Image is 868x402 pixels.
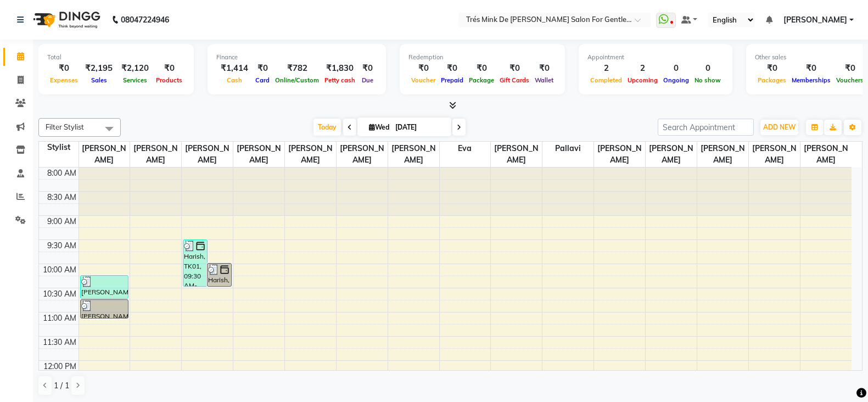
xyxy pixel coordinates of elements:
[224,76,245,84] span: Cash
[272,62,322,75] div: ₹782
[313,119,341,136] span: Today
[45,240,79,252] div: 9:30 AM
[322,62,358,75] div: ₹1,830
[760,120,798,135] button: ADD NEW
[81,62,117,75] div: ₹2,195
[45,216,79,227] div: 9:00 AM
[833,62,866,75] div: ₹0
[153,62,185,75] div: ₹0
[388,142,439,167] span: [PERSON_NAME]
[833,76,866,84] span: Vouchers
[41,361,79,372] div: 12:00 PM
[359,76,376,84] span: Due
[466,62,497,75] div: ₹0
[208,264,231,286] div: Harish, TK01, 10:00 AM-10:30 AM, Relaxing Therapy - NECK, SHOULDER, HAND MASSAGE
[88,76,110,84] span: Sales
[749,142,800,167] span: [PERSON_NAME]
[358,62,377,75] div: ₹0
[625,62,660,75] div: 2
[81,300,128,318] div: [PERSON_NAME], TK03, 10:45 AM-11:10 AM, Classic Services - CLASSIC SHAVE
[392,119,447,136] input: 2025-09-03
[54,380,69,392] span: 1 / 1
[322,76,358,84] span: Petty cash
[45,168,79,179] div: 8:00 AM
[121,4,169,35] b: 08047224946
[783,14,847,26] span: [PERSON_NAME]
[660,62,692,75] div: 0
[692,76,724,84] span: No show
[755,76,789,84] span: Packages
[497,62,532,75] div: ₹0
[789,62,833,75] div: ₹0
[216,53,377,62] div: Finance
[41,312,79,324] div: 11:00 AM
[697,142,748,167] span: [PERSON_NAME]
[233,142,284,167] span: [PERSON_NAME]
[438,62,466,75] div: ₹0
[253,62,272,75] div: ₹0
[41,264,79,276] div: 10:00 AM
[117,62,153,75] div: ₹2,120
[39,142,79,153] div: Stylist
[285,142,336,167] span: [PERSON_NAME]
[763,123,796,131] span: ADD NEW
[216,62,253,75] div: ₹1,414
[789,76,833,84] span: Memberships
[408,62,438,75] div: ₹0
[28,4,103,35] img: logo
[47,62,81,75] div: ₹0
[660,76,692,84] span: Ongoing
[47,53,185,62] div: Total
[182,142,233,167] span: [PERSON_NAME]
[81,276,128,298] div: [PERSON_NAME], TK03, 10:15 AM-10:45 AM, Classic Services - CLASSIC HAIR CUT
[587,53,724,62] div: Appointment
[532,76,556,84] span: Wallet
[366,123,392,131] span: Wed
[440,142,491,155] span: Eva
[800,142,852,167] span: [PERSON_NAME]
[625,76,660,84] span: Upcoming
[542,142,593,155] span: Pallavi
[658,119,754,136] input: Search Appointment
[337,142,388,167] span: [PERSON_NAME]
[491,142,542,167] span: [PERSON_NAME]
[272,76,322,84] span: Online/Custom
[408,76,438,84] span: Voucher
[41,288,79,300] div: 10:30 AM
[46,122,84,131] span: Filter Stylist
[41,337,79,348] div: 11:30 AM
[466,76,497,84] span: Package
[587,62,625,75] div: 2
[755,62,789,75] div: ₹0
[532,62,556,75] div: ₹0
[253,76,272,84] span: Card
[79,142,130,167] span: [PERSON_NAME]
[594,142,645,167] span: [PERSON_NAME]
[646,142,697,167] span: [PERSON_NAME]
[692,62,724,75] div: 0
[587,76,625,84] span: Completed
[120,76,150,84] span: Services
[497,76,532,84] span: Gift Cards
[47,76,81,84] span: Expenses
[408,53,556,62] div: Redemption
[183,240,206,286] div: Harish, TK01, 09:30 AM-10:30 AM, Relaxing Therapy - HEAD MASSAGE,Classic Services - CLASSIC HAIR CUT
[438,76,466,84] span: Prepaid
[45,192,79,203] div: 8:30 AM
[130,142,181,167] span: [PERSON_NAME]
[153,76,185,84] span: Products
